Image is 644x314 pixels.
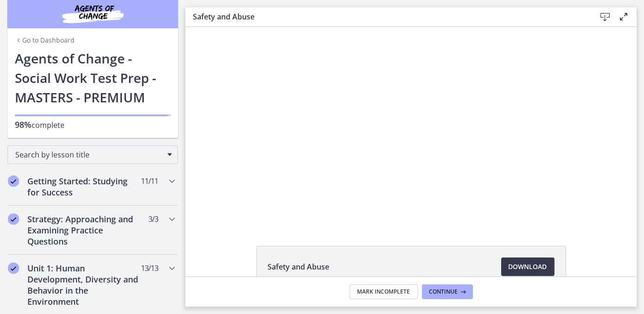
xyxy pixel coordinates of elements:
h1: Agents of Change - Social Work Test Prep - MASTERS - PREMIUM [15,49,171,107]
img: Agents of Change [37,2,148,25]
i: Completed [8,176,19,187]
span: 3 / 3 [148,214,158,225]
i: Completed [8,214,19,225]
button: Continue [422,284,473,299]
h3: Safety and Abuse [193,11,581,22]
i: Completed [8,263,19,274]
p: complete [15,119,171,131]
span: Safety and Abuse [268,261,330,272]
iframe: Video Lesson [185,27,637,225]
div: Search by lesson title [7,145,178,164]
h2: Getting Started: Studying for Success [27,176,140,198]
span: Continue [429,288,458,295]
span: Download [509,261,547,272]
button: Mark Incomplete [350,284,418,299]
span: 13 / 13 [141,263,158,274]
span: 11 / 11 [141,176,158,187]
h2: Strategy: Approaching and Examining Practice Questions [27,214,140,247]
span: Mark Incomplete [357,288,410,295]
span: 98% [15,119,32,130]
a: Go to Dashboard [15,36,75,45]
h2: Unit 1: Human Development, Diversity and Behavior in the Environment [27,263,140,307]
span: Search by lesson title [15,150,163,160]
a: Download [501,257,555,276]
